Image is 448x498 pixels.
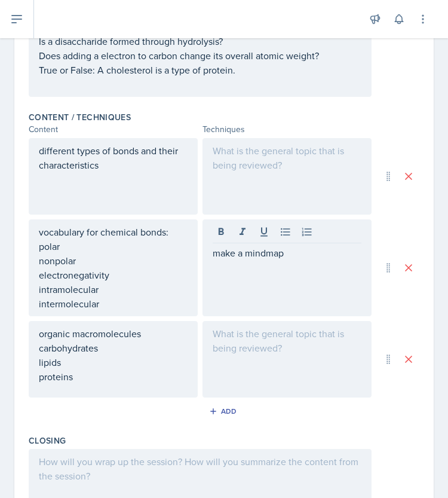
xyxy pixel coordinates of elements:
p: Does adding a electron to carbon change its overall atomic weight? [39,48,361,63]
p: electronegativity [39,268,188,282]
p: proteins [39,369,188,384]
div: Content [29,123,198,136]
p: lipids [39,355,188,369]
p: True or False: A cholesterol is a type of protein. [39,63,361,77]
p: vocabulary for chemical bonds: [39,225,188,239]
p: intermolecular [39,297,188,311]
p: make a mindmap [213,246,361,260]
div: Techniques [202,123,372,136]
p: intramolecular [39,282,188,297]
div: Add [211,407,237,416]
p: Is a disaccharide formed through hydrolysis? [39,34,361,48]
p: carbohydrates [39,341,188,355]
p: organic macromolecules [39,326,188,341]
button: Add [205,402,244,420]
p: different types of bonds and their characteristics [39,143,188,172]
label: Content / Techniques [29,111,131,123]
p: nonpolar [39,253,188,268]
label: Closing [29,435,66,447]
p: polar [39,239,188,253]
